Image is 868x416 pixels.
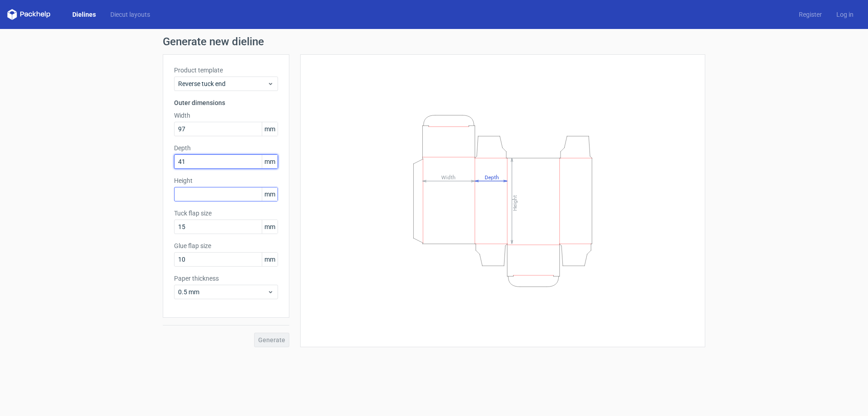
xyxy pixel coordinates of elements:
span: 0.5 mm [178,287,267,296]
span: mm [262,122,278,136]
label: Paper thickness [174,274,278,283]
label: Height [174,176,278,185]
a: Log in [829,10,861,19]
span: Reverse tuck end [178,79,267,88]
span: mm [262,155,278,168]
tspan: Height [512,195,518,210]
span: mm [262,187,278,201]
label: Tuck flap size [174,209,278,218]
label: Glue flap size [174,241,278,250]
a: Register [792,10,829,19]
span: mm [262,220,278,234]
h1: Generate new dieline [163,36,705,47]
tspan: Depth [485,174,499,180]
a: Diecut layouts [103,10,157,19]
a: Dielines [65,10,103,19]
span: mm [262,253,278,266]
label: Width [174,111,278,120]
tspan: Width [441,174,456,180]
h3: Outer dimensions [174,98,278,107]
label: Product template [174,66,278,75]
label: Depth [174,143,278,153]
